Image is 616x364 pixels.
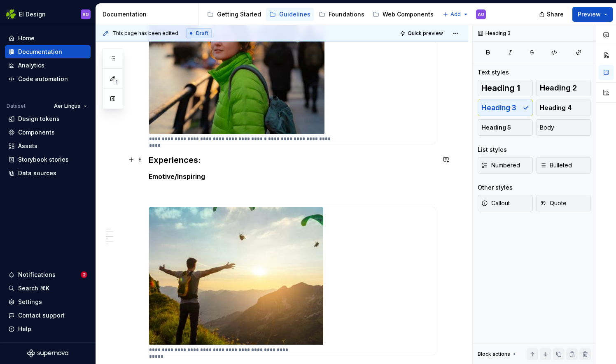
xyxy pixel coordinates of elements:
div: Documentation [103,10,195,19]
span: Quick preview [408,30,443,37]
button: Quote [536,195,591,211]
span: Add [450,11,461,18]
button: Callout [478,195,533,211]
a: Assets [5,139,91,153]
div: Notifications [18,271,56,279]
div: List styles [478,146,507,154]
button: Contact support [5,309,91,322]
span: Heading 5 [481,123,511,132]
span: Share [547,10,564,19]
a: Analytics [5,59,91,72]
button: Notifications2 [5,268,91,281]
div: Text styles [478,68,509,77]
a: Getting Started [204,8,264,21]
button: EI DesignAO [2,5,94,23]
span: 1 [113,79,119,85]
h3: Experiences: [149,154,435,166]
button: Heading 2 [536,80,591,96]
span: Body [540,123,554,132]
a: Components [5,126,91,139]
a: Settings [5,295,91,308]
div: Dataset [7,103,26,109]
button: Aer Lingus [50,100,91,112]
div: EI Design [19,10,46,19]
div: Documentation [18,48,62,56]
span: Draft [196,30,208,37]
span: Callout [481,199,510,207]
button: Bulleted [536,157,591,174]
div: Block actions [478,351,510,357]
div: Settings [18,298,42,306]
div: Home [18,34,35,42]
div: Data sources [18,169,56,177]
button: Search ⌘K [5,282,91,295]
a: Documentation [5,45,91,58]
div: Getting Started [217,10,261,19]
a: Storybook stories [5,153,91,166]
span: 2 [81,271,87,278]
button: Quick preview [397,28,447,39]
button: Heading 5 [478,119,533,136]
svg: Supernova Logo [27,349,68,357]
h5: Emotive/Inspiring [149,172,435,181]
button: Share [535,7,569,22]
div: AO [82,11,89,18]
span: Numbered [481,161,520,169]
a: Home [5,32,91,45]
div: Foundations [329,10,364,19]
button: Add [440,9,471,20]
div: Analytics [18,61,44,70]
div: Storybook stories [18,155,69,164]
a: Data sources [5,167,91,180]
button: Numbered [478,157,533,174]
div: Block actions [478,348,518,360]
a: Web Components [369,8,437,21]
button: Heading 1 [478,80,533,96]
a: Guidelines [266,8,314,21]
div: AO [478,11,484,18]
span: Preview [578,10,601,19]
div: Web Components [383,10,434,19]
a: Foundations [315,8,368,21]
button: Body [536,119,591,136]
span: Bulleted [540,161,572,169]
span: Quote [540,199,567,207]
span: Heading 1 [481,84,520,92]
button: Preview [572,7,613,22]
span: Heading 2 [540,84,577,92]
div: Components [18,128,55,137]
div: Other styles [478,183,513,192]
a: Code automation [5,72,91,86]
div: Design tokens [18,115,60,123]
span: Aer Lingus [54,103,80,109]
div: Help [18,325,31,333]
div: Code automation [18,75,68,83]
div: Page tree [204,6,439,23]
div: Guidelines [279,10,310,19]
img: 4ece4f8d-8739-4c30-aa9f-c79392a69075.jpeg [149,207,323,345]
button: Help [5,322,91,336]
div: Search ⌘K [18,284,49,292]
a: Design tokens [5,112,91,125]
span: This page has been edited. [112,30,180,37]
div: Contact support [18,311,65,320]
img: 56b5df98-d96d-4d7e-807c-0afdf3bdaefa.png [6,9,16,19]
a: App Components [439,8,504,21]
button: Heading 4 [536,100,591,116]
span: Heading 4 [540,104,572,112]
div: Assets [18,142,37,150]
